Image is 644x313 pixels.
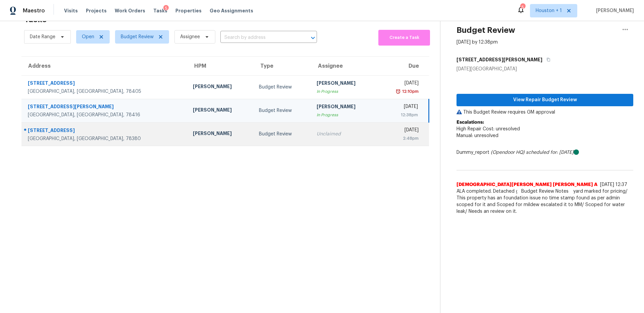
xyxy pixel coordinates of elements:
[383,112,418,118] div: 12:38pm
[517,188,573,195] span: Budget Review Notes
[187,57,253,75] th: HPM
[317,103,372,112] div: [PERSON_NAME]
[259,131,306,137] div: Budget Review
[317,131,372,137] div: Unclaimed
[175,7,202,14] span: Properties
[24,16,47,23] h2: Tasks
[180,34,200,40] span: Assignee
[64,7,78,14] span: Visits
[457,149,633,156] div: Dummy_report
[28,103,182,112] div: [STREET_ADDRESS][PERSON_NAME]
[86,7,107,14] span: Projects
[317,112,372,118] div: In Progress
[457,94,633,106] button: View Repair Budget Review
[457,66,633,72] div: [DATE][GEOGRAPHIC_DATA]
[193,107,248,115] div: [PERSON_NAME]
[254,57,312,75] th: Type
[383,80,419,88] div: [DATE]
[457,188,633,215] span: ALA completed. Detached garage and slope in back yard marked for pricing/ This property has an fo...
[21,57,187,75] th: Address
[210,7,253,14] span: Geo Assignments
[593,7,634,14] span: [PERSON_NAME]
[457,56,542,63] h5: [STREET_ADDRESS][PERSON_NAME]
[28,80,182,88] div: [STREET_ADDRESS]
[457,39,498,46] div: [DATE] by 12:38pm
[383,103,418,112] div: [DATE]
[462,96,628,104] span: View Repair Budget Review
[220,33,298,43] input: Search by address
[259,107,306,114] div: Budget Review
[28,135,182,142] div: [GEOGRAPHIC_DATA], [GEOGRAPHIC_DATA], 78380
[457,127,520,131] span: High Repair Cost: unresolved
[193,130,248,138] div: [PERSON_NAME]
[383,127,419,135] div: [DATE]
[28,112,182,118] div: [GEOGRAPHIC_DATA], [GEOGRAPHIC_DATA], 78416
[115,7,145,14] span: Work Orders
[491,150,525,155] i: (Opendoor HQ)
[23,7,45,14] span: Maestro
[378,30,430,46] button: Create a Task
[536,7,562,14] span: Houston + 1
[457,133,498,138] span: Manual: unresolved
[395,88,401,95] img: Overdue Alarm Icon
[30,34,55,40] span: Date Range
[193,83,248,91] div: [PERSON_NAME]
[383,135,419,142] div: 2:48pm
[457,181,597,188] span: [DEMOGRAPHIC_DATA][PERSON_NAME] [PERSON_NAME] A
[259,84,306,90] div: Budget Review
[28,88,182,95] div: [GEOGRAPHIC_DATA], [GEOGRAPHIC_DATA], 78405
[377,57,429,75] th: Due
[401,88,419,95] div: 12:10pm
[600,182,627,187] span: [DATE] 12:37
[28,127,182,135] div: [STREET_ADDRESS]
[153,8,167,13] span: Tasks
[526,150,574,155] i: scheduled for: [DATE]
[542,54,551,66] button: Copy Address
[317,88,372,95] div: In Progress
[308,33,318,43] button: Open
[457,109,633,116] p: This Budget Review requires GM approval
[520,4,525,11] div: 5
[311,57,377,75] th: Assignee
[163,5,169,12] div: 5
[457,27,515,34] h2: Budget Review
[317,80,372,88] div: [PERSON_NAME]
[82,34,94,40] span: Open
[121,34,154,40] span: Budget Review
[382,34,427,42] span: Create a Task
[457,120,484,125] b: Escalations:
